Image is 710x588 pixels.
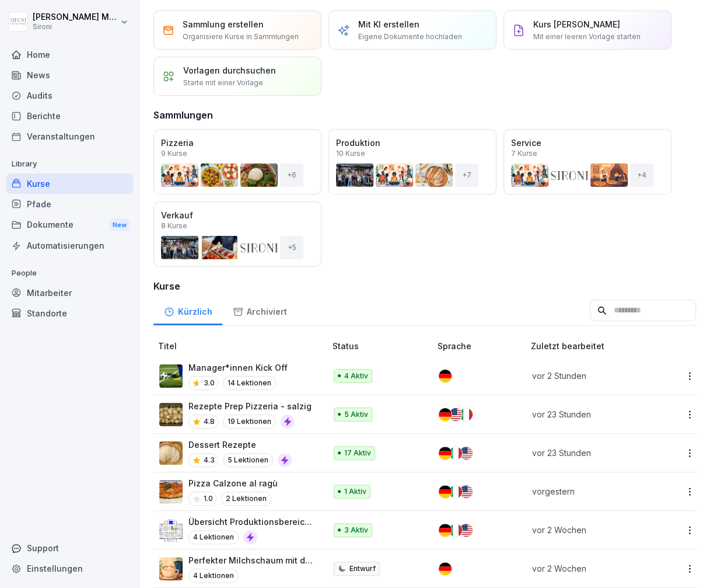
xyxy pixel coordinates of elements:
a: Home [6,44,133,65]
img: de.svg [439,562,452,575]
img: us.svg [460,485,473,498]
p: Eigene Dokumente hochladen [358,32,462,42]
div: + 7 [455,163,478,187]
p: Produktion [336,137,489,149]
a: Kürzlich [153,295,222,325]
p: 4 Lektionen [188,569,239,583]
img: us.svg [460,447,473,460]
div: News [6,65,133,85]
p: 3.0 [204,378,215,388]
p: Pizzeria [161,137,314,149]
img: it.svg [460,408,473,421]
p: Entwurf [349,563,376,574]
p: 1 Aktiv [344,486,366,497]
a: Service7 Kurse+4 [503,129,671,194]
img: gmye01l4f1zcre5ud7hs9fxs.png [159,403,183,426]
p: Manager*innen Kick Off [188,361,288,374]
p: Sironi [33,23,118,31]
img: de.svg [439,447,452,460]
a: Archiviert [222,295,297,325]
div: Support [6,538,133,558]
p: Verkauf [161,209,314,221]
img: de.svg [439,524,452,537]
div: New [110,218,130,232]
p: 7 Kurse [511,150,537,157]
img: de.svg [439,485,452,498]
img: yywuv9ckt9ax3nq56adns8w7.png [159,519,183,542]
p: Kurs [PERSON_NAME] [533,18,620,30]
img: it.svg [449,524,462,537]
p: 2 Lektionen [221,492,271,506]
h3: Kurse [153,279,696,293]
p: Rezepte Prep Pizzeria - salzig [188,400,312,412]
img: us.svg [449,408,462,421]
a: Einstellungen [6,558,133,579]
p: Vorlagen durchsuchen [183,64,276,76]
div: + 4 [630,163,653,187]
img: i4ui5288c8k9896awxn1tre9.png [159,364,183,388]
a: Mitarbeiter [6,283,133,303]
p: Starte mit einer Vorlage [183,78,263,88]
p: Perfekter Milchschaum mit dem Perfect Moose [188,554,314,566]
p: 4 Lektionen [188,530,239,544]
a: Audits [6,85,133,106]
p: 4.8 [204,416,215,427]
p: Mit KI erstellen [358,18,419,30]
img: de.svg [439,370,452,382]
a: Kurse [6,173,133,194]
p: Mit einer leeren Vorlage starten [533,32,641,42]
p: vor 2 Wochen [532,562,651,575]
a: Verkauf8 Kurse+5 [153,201,321,267]
a: Automatisierungen [6,235,133,256]
a: Produktion10 Kurse+7 [328,129,496,194]
p: vor 2 Stunden [532,370,651,382]
p: 5 Lektionen [223,453,273,467]
div: + 6 [280,163,303,187]
p: Status [333,340,433,352]
a: Veranstaltungen [6,126,133,147]
a: Berichte [6,106,133,126]
a: Pfade [6,194,133,214]
h3: Sammlungen [153,108,213,122]
p: Dessert Rezepte [188,439,292,451]
p: Organisiere Kurse in Sammlungen [183,32,299,42]
p: vor 23 Stunden [532,408,651,420]
p: 14 Lektionen [223,376,276,390]
p: vorgestern [532,485,651,497]
p: 4.3 [204,455,215,465]
p: Titel [158,340,328,352]
p: Übersicht Produktionsbereich und Abläufe [188,516,314,528]
p: 4 Aktiv [344,371,368,381]
a: Standorte [6,303,133,323]
p: 8 Kurse [161,222,187,229]
img: it.svg [449,447,462,460]
p: Pizza Calzone al ragù [188,477,278,489]
p: 1.0 [204,493,213,504]
p: People [6,264,133,283]
p: [PERSON_NAME] Malec [33,12,118,22]
p: 9 Kurse [161,150,187,157]
a: DokumenteNew [6,214,133,236]
p: 17 Aktiv [344,448,371,458]
img: fi53tc5xpi3f2zt43aqok3n3.png [159,557,183,580]
a: Pizzeria9 Kurse+6 [153,129,321,194]
p: Service [511,137,664,149]
p: 10 Kurse [336,150,365,157]
p: Library [6,155,133,173]
p: vor 2 Wochen [532,524,651,536]
p: Sprache [438,340,526,352]
p: 19 Lektionen [223,415,276,429]
img: fr9tmtynacnbc68n3kf2tpkd.png [159,441,183,465]
img: de.svg [439,408,452,421]
p: 5 Aktiv [344,409,368,420]
p: Sammlung erstellen [183,18,264,30]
